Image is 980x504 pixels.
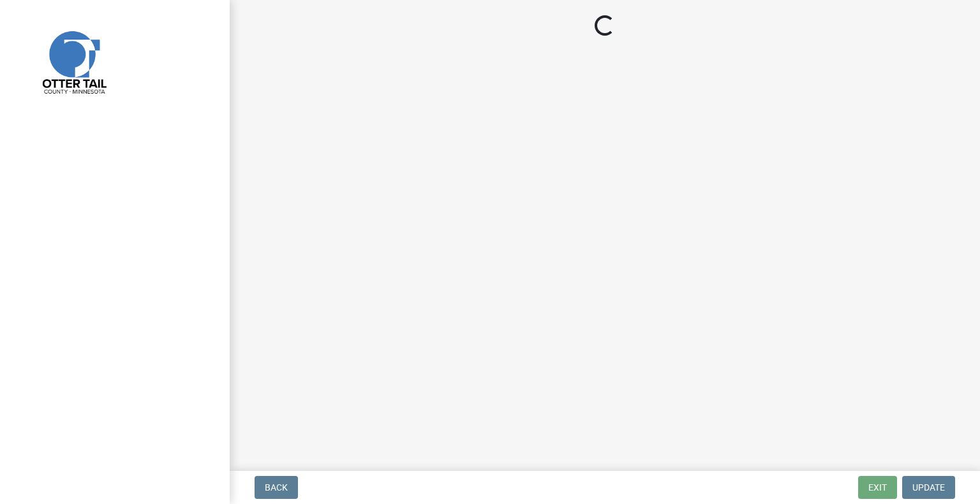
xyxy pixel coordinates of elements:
[858,476,897,499] button: Exit
[912,482,945,493] span: Update
[26,13,121,109] img: Otter Tail County, Minnesota
[902,476,955,499] button: Update
[255,476,298,499] button: Back
[265,482,288,493] span: Back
